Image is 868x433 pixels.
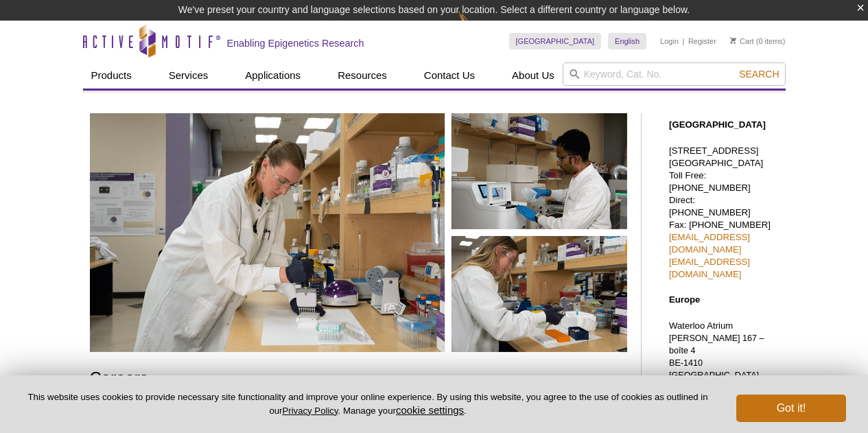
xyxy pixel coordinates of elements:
a: About Us [504,62,563,89]
button: Search [735,68,783,80]
h2: Enabling Epigenetics Research [227,37,364,49]
p: [STREET_ADDRESS] [GEOGRAPHIC_DATA] Toll Free: [PHONE_NUMBER] Direct: [PHONE_NUMBER] Fax: [PHONE_N... [669,145,779,281]
img: Change Here [458,10,495,43]
span: [PERSON_NAME] 167 – boîte 4 BE-1410 [GEOGRAPHIC_DATA], [GEOGRAPHIC_DATA] [669,333,764,393]
span: Search [739,69,779,80]
a: Cart [730,36,754,46]
a: Register [688,36,716,46]
li: (0 items) [730,33,786,49]
button: cookie settings [396,404,464,416]
button: Got it! [736,395,846,422]
img: Careers at Active Motif [90,113,627,352]
h1: Careers [90,369,627,389]
a: Contact Us [416,62,483,89]
a: [EMAIL_ADDRESS][DOMAIN_NAME] [669,232,750,255]
a: [EMAIL_ADDRESS][DOMAIN_NAME] [669,257,750,279]
a: Privacy Policy [282,406,338,416]
a: Resources [329,62,395,89]
strong: Europe [669,294,700,305]
a: Services [161,62,217,89]
strong: [GEOGRAPHIC_DATA] [669,119,766,130]
p: This website uses cookies to provide necessary site functionality and improve your online experie... [22,391,714,417]
a: [GEOGRAPHIC_DATA] [509,33,602,49]
a: Applications [237,62,309,89]
a: Products [83,62,140,89]
a: English [608,33,646,49]
li: | [683,33,685,49]
input: Keyword, Cat. No. [563,62,786,86]
img: Your Cart [730,37,736,44]
a: Login [660,36,679,46]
